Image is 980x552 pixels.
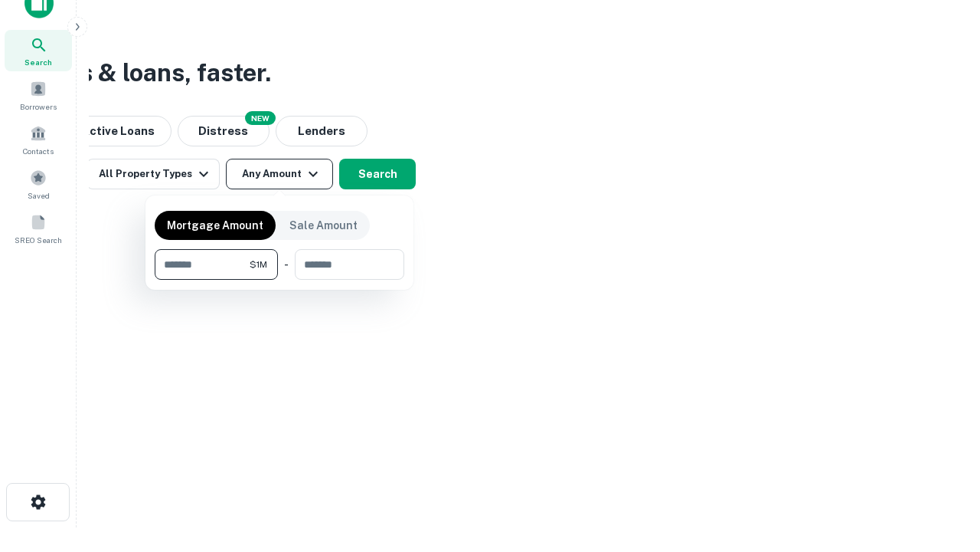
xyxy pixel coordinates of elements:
p: Sale Amount [289,217,358,234]
div: - [284,249,289,280]
p: Mortgage Amount [167,217,263,234]
iframe: Chat Widget [903,429,980,503]
span: $1M [250,258,267,271]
